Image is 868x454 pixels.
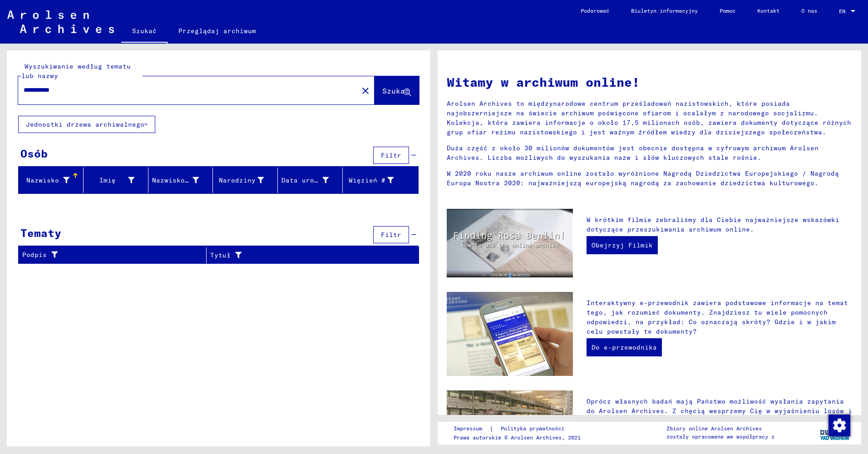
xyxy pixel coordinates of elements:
div: Nazwisko panieńskie [152,173,213,188]
span: Szukać [382,86,409,95]
div: Osób [20,145,48,162]
a: Impressum [454,424,489,434]
p: W krótkim filmie zebraliśmy dla Ciebie najważniejsze wskazówki dotyczące przeszukiwania archiwum ... [587,215,852,234]
p: Arolsen Archives to międzynarodowe centrum prześladowań nazistowskich, które posiada najobszernie... [447,99,852,137]
mat-label: Wyszukiwanie według tematu lub nazwy [21,62,131,80]
img: Zmienianie zgody [829,415,850,436]
mat-header-cell: Geburt‏ [213,168,278,193]
p: Oprócz własnych badań mają Państwo możliwość wysłania zapytania do Arolsen Archives. Z chęcią wes... [587,397,852,435]
img: Arolsen_neg.svg [7,10,114,33]
font: Nazwisko panieńskie [152,176,230,184]
a: Przeglądaj archiwum [168,20,267,42]
div: Nazwisko [22,173,83,188]
a: Polityka prywatności [493,424,575,434]
img: yv_logo.png [818,421,852,444]
p: Zbiory online Arolsen Archives [666,424,774,433]
font: Podpis [22,250,47,260]
div: Tytuł [210,248,408,262]
div: Narodziny [217,173,277,188]
p: Interaktywny e-przewodnik zawiera podstawowe informacje na temat tego, jak rozumieć dokumenty. Zn... [587,298,852,336]
p: Prawa autorskie © Arolsen Archives, 2021 [454,434,581,442]
font: Data urodzenia [281,176,339,184]
a: Do e-przewodnika [587,338,662,356]
mat-header-cell: Nachname [19,168,84,193]
img: eguide.jpg [447,292,573,376]
mat-header-cell: Prisoner # [343,168,418,193]
button: Jasny [356,81,375,99]
font: Więzień # [349,176,385,184]
button: Jednostki drzewa archiwalnego [18,116,155,133]
font: Narodziny [219,176,256,184]
div: Data urodzenia [281,173,342,188]
p: zostały opracowane we współpracy z [666,433,774,441]
font: Tytuł [210,251,231,260]
mat-icon: close [360,85,371,96]
mat-header-cell: Vorname [84,168,148,193]
span: EN [839,8,849,15]
img: video.jpg [447,209,573,277]
mat-header-cell: Geburtsdatum [278,168,343,193]
h1: Witamy w archiwum online! [447,73,852,92]
div: Tematy [20,225,61,241]
font: Imię [99,176,116,184]
span: Filtr [381,231,401,239]
div: Imię [87,173,148,188]
p: Duża część z około 30 milionów dokumentów jest obecnie dostępna w cyfrowym archiwum Arolsen Archi... [447,143,852,163]
mat-header-cell: Geburtsname [148,168,213,193]
font: Nazwisko [26,176,59,184]
p: W 2020 roku nasze archiwum online zostało wyróżnione Nagrodą Dziedzictwa Europejskiego / Nagrodą ... [447,169,852,188]
div: Więzień # [346,173,407,188]
button: Filtr [373,226,409,243]
font: | [489,424,493,434]
button: Filtr [373,147,409,164]
button: Szukać [375,76,419,104]
a: Obejrzyj Filmik [587,236,658,254]
font: Jednostki drzewa archiwalnego [26,120,144,128]
div: Podpis [22,248,206,262]
span: Filtr [381,151,401,159]
a: Szukać [121,20,168,44]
